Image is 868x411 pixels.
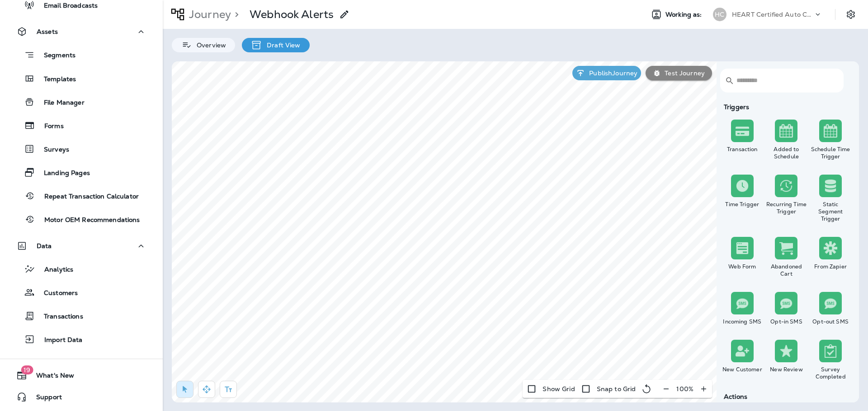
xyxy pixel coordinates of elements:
button: Customers [9,283,154,302]
button: Analytics [9,259,154,278]
button: Forms [9,116,154,135]
button: Support [9,388,154,406]
button: Import Data [9,330,154,349]
button: Assets [9,23,154,41]
button: Data [9,237,154,255]
p: Journey [185,8,231,21]
p: Email Broadcasts [35,2,98,10]
button: Motor OEM Recommendations [9,210,154,229]
div: Survey Completed [810,366,851,380]
p: Surveys [35,146,69,154]
div: Recurring Time Trigger [766,201,807,215]
p: Test Journey [661,69,705,77]
div: Triggers [720,103,853,111]
div: Incoming SMS [722,318,763,325]
p: Overview [192,42,226,49]
span: 19 [21,365,33,374]
span: Working as: [665,11,704,18]
p: Analytics [35,266,73,274]
div: Static Segment Trigger [810,201,851,222]
button: Segments [9,45,154,65]
button: Transactions [9,306,154,325]
p: Customers [35,289,78,298]
p: Draft View [262,42,300,49]
p: Landing Pages [35,169,90,178]
p: Snap to Grid [597,385,636,393]
div: Web Form [722,263,763,270]
p: File Manager [35,99,85,107]
button: Landing Pages [9,163,154,182]
div: HC [713,8,726,21]
button: 19What's New [9,366,154,384]
p: Motor OEM Recommendations [35,216,140,225]
p: Assets [37,28,58,35]
button: Surveys [9,139,154,158]
button: PublishJourney [572,66,641,80]
p: Show Grid [542,385,575,393]
p: > [231,8,239,21]
p: Webhook Alerts [250,8,334,21]
p: 100 % [676,385,693,393]
div: Time Trigger [722,201,763,208]
p: Transactions [35,313,83,321]
div: Added to Schedule [766,146,807,160]
div: Opt-out SMS [810,318,851,325]
div: New Customer [722,366,763,373]
div: New Review [766,366,807,373]
p: Data [37,242,52,249]
button: Settings [843,6,859,23]
button: Test Journey [646,66,712,80]
span: Support [27,393,62,404]
p: Repeat Transaction Calculator [35,193,139,201]
p: Publish Journey [585,69,637,77]
div: Transaction [722,146,763,153]
p: Segments [35,51,75,60]
button: Repeat Transaction Calculator [9,186,154,205]
p: Templates [35,75,76,84]
span: What's New [27,372,74,383]
p: Forms [35,122,64,131]
p: Import Data [35,336,83,345]
button: Templates [9,69,154,88]
div: Schedule Time Trigger [810,146,851,160]
div: Actions [720,393,853,400]
div: From Zapier [810,263,851,270]
button: File Manager [9,92,154,111]
div: Abandoned Cart [766,263,807,277]
p: HEART Certified Auto Care [732,11,813,18]
div: Opt-in SMS [766,318,807,325]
